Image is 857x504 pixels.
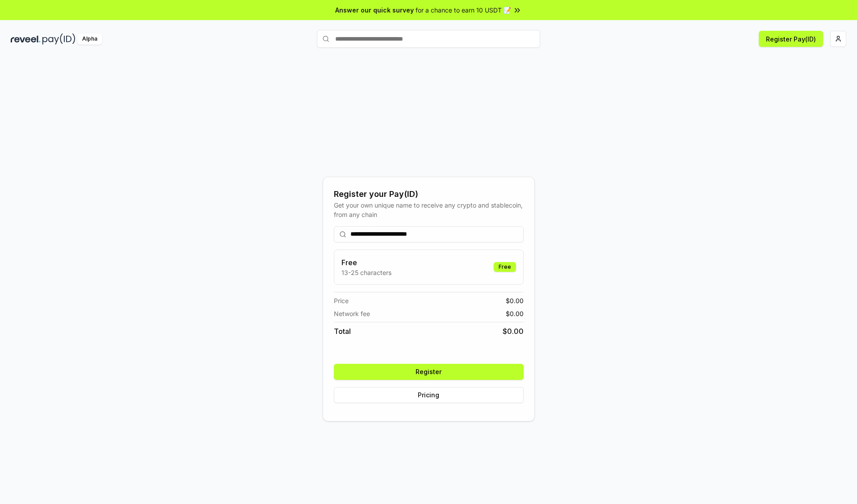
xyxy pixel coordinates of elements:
[506,296,524,305] span: $ 0.00
[334,326,351,337] span: Total
[77,33,102,45] div: Alpha
[334,296,349,305] span: Price
[11,33,41,45] img: reveel_dark
[334,200,524,219] div: Get your own unique name to receive any crypto and stablecoin, from any chain
[334,309,370,318] span: Network fee
[334,387,524,403] button: Pricing
[341,257,391,268] h3: Free
[341,268,391,277] p: 13-25 characters
[503,326,524,337] span: $ 0.00
[334,188,524,200] div: Register your Pay(ID)
[416,5,511,15] span: for a chance to earn 10 USDT 📝
[334,364,524,380] button: Register
[42,33,75,45] img: pay_id
[335,5,414,15] span: Answer our quick survey
[759,31,823,47] button: Register Pay(ID)
[506,309,524,318] span: $ 0.00
[494,262,516,272] div: Free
